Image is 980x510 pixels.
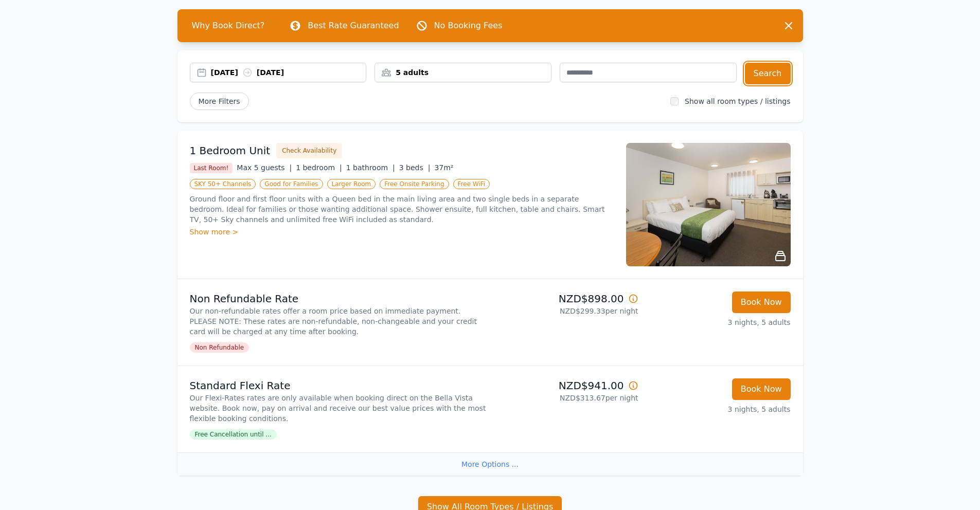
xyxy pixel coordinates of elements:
[308,20,399,32] p: Best Rate Guaranteed
[346,163,395,172] span: 1 bathroom |
[494,393,638,403] p: NZD$313.67 per night
[211,67,366,78] div: [DATE] [DATE]
[276,143,342,158] button: Check Availability
[190,93,249,110] span: More Filters
[260,179,323,189] span: Good for Families
[190,393,486,424] p: Our Flexi-Rates rates are only available when booking direct on the Bella Vista website. Book now...
[375,67,551,78] div: 5 adults
[494,306,638,316] p: NZD$299.33 per night
[647,317,791,327] p: 3 nights, 5 adults
[184,15,273,36] span: Why Book Direct?
[434,20,503,32] p: No Booking Fees
[399,163,431,172] span: 3 beds |
[732,292,791,313] button: Book Now
[327,179,376,189] span: Larger Room
[190,194,614,225] p: Ground floor and first floor units with a Queen bed in the main living area and two single beds i...
[190,378,486,393] p: Standard Flexi Rate
[190,179,256,189] span: SKY 50+ Channels
[745,63,791,84] button: Search
[380,179,449,189] span: Free Onsite Parking
[177,452,803,476] div: More Options ...
[190,163,233,173] span: Last Room!
[453,179,490,189] span: Free WiFi
[190,342,250,353] span: Non Refundable
[190,306,486,337] p: Our non-refundable rates offer a room price based on immediate payment. PLEASE NOTE: These rates ...
[190,429,277,440] span: Free Cancellation until ...
[494,292,638,306] p: NZD$898.00
[237,163,292,172] span: Max 5 guests |
[190,227,614,237] div: Show more >
[190,143,271,158] h3: 1 Bedroom Unit
[190,292,486,306] p: Non Refundable Rate
[434,163,453,172] span: 37m²
[647,404,791,414] p: 3 nights, 5 adults
[296,163,342,172] span: 1 bedroom |
[732,378,791,400] button: Book Now
[494,378,638,393] p: NZD$941.00
[685,97,790,105] label: Show all room types / listings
